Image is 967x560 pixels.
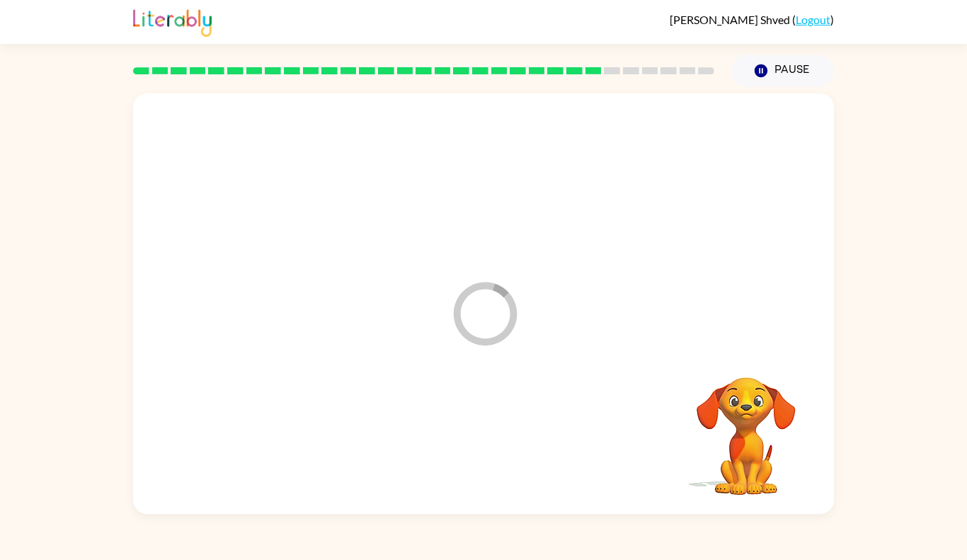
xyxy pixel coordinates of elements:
[675,355,817,497] video: Your browser must support playing .mp4 files to use Literably. Please try using another browser.
[796,13,830,26] a: Logout
[133,6,212,37] img: Literably
[731,55,834,87] button: Pause
[670,13,792,26] span: [PERSON_NAME] Shved
[670,13,834,26] div: ( )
